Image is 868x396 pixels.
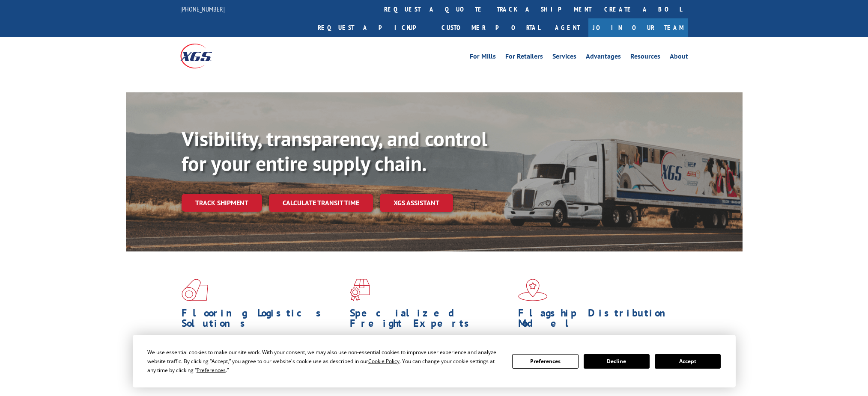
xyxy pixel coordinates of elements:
[350,279,370,301] img: xgs-icon-focused-on-flooring-red
[552,53,576,62] a: Services
[586,53,621,62] a: Advantages
[470,53,496,62] a: For Mills
[584,354,650,369] button: Decline
[182,308,343,333] h1: Flooring Logistics Solutions
[147,348,502,375] div: We use essential cookies to make our site work. With your consent, we may also use non-essential ...
[133,335,736,387] div: Cookie Consent Prompt
[380,194,453,212] a: XGS ASSISTANT
[269,194,373,212] a: Calculate transit time
[180,5,225,13] a: [PHONE_NUMBER]
[512,354,578,369] button: Preferences
[546,18,588,37] a: Agent
[505,53,543,62] a: For Retailers
[435,18,546,37] a: Customer Portal
[655,354,721,369] button: Accept
[311,18,435,37] a: Request a pickup
[182,125,487,177] b: Visibility, transparency, and control for your entire supply chain.
[368,358,400,365] span: Cookie Policy
[518,308,680,333] h1: Flagship Distribution Model
[518,333,676,353] span: Our agile distribution network gives you nationwide inventory management on demand.
[182,279,208,301] img: xgs-icon-total-supply-chain-intelligence-red
[182,194,262,212] a: Track shipment
[630,53,660,62] a: Resources
[197,366,226,374] span: Preferences
[670,53,688,62] a: About
[182,333,343,363] span: As an industry carrier of choice, XGS has brought innovation and dedication to flooring logistics...
[350,308,512,333] h1: Specialized Freight Experts
[518,279,548,301] img: xgs-icon-flagship-distribution-model-red
[588,18,688,37] a: Join Our Team
[350,333,512,371] p: From overlength loads to delicate cargo, our experienced staff knows the best way to move your fr...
